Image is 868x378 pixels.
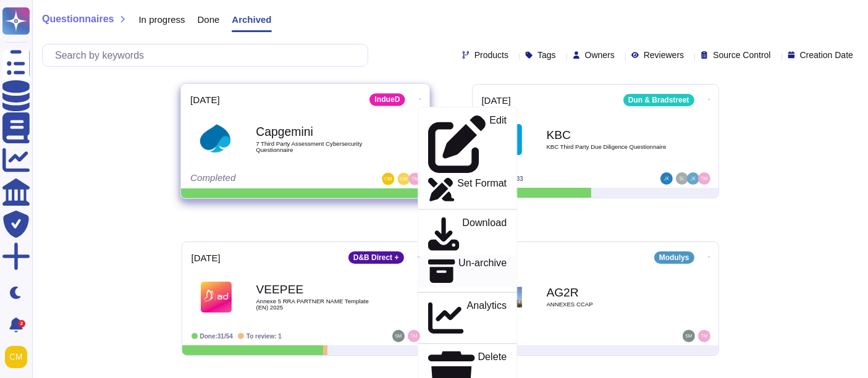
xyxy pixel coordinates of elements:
[201,282,232,313] img: Logo
[698,330,710,342] img: user
[408,173,421,185] img: user
[198,15,220,24] span: Done
[547,129,670,141] b: KBC
[547,144,670,150] span: KBC Third Party Due Diligence Questionnaire
[713,51,770,59] span: Source Control
[537,51,556,59] span: Tags
[190,173,343,185] div: Completed
[200,124,231,155] img: Logo
[42,14,114,24] span: Questionnaires
[457,179,507,202] p: Set Format
[491,175,523,182] span: Done: 16/33
[200,333,233,340] span: Done: 31/54
[192,253,221,262] span: [DATE]
[683,330,695,342] img: user
[654,251,694,264] div: Modulys
[585,51,615,59] span: Owners
[2,343,36,371] button: user
[5,346,27,368] img: user
[418,175,516,204] a: Set Format
[397,173,410,185] img: user
[458,258,507,285] p: Un-archive
[369,93,405,106] div: IndueD
[660,172,673,185] img: user
[474,51,508,59] span: Products
[418,298,516,338] a: Analytics
[18,320,25,327] div: 2
[698,172,710,185] img: user
[644,51,684,59] span: Reviewers
[462,217,507,253] p: Download
[348,251,404,264] div: D&B Direct +
[256,126,381,138] b: Capgemini
[232,15,271,24] span: Archived
[687,172,699,185] img: user
[466,301,507,336] p: Analytics
[138,15,185,24] span: In progress
[489,115,507,173] p: Edit
[256,141,381,153] span: 7 Third Party Assessment Cybersecurity Questionnaire
[547,287,670,298] b: AG2R
[408,330,420,342] img: user
[800,51,853,59] span: Creation Date
[49,44,368,66] input: Search by keywords
[418,214,516,255] a: Download
[382,173,394,185] img: user
[256,298,380,310] span: Annexe 5 RRA PARTNER NAME Template (EN) 2025
[256,283,380,295] b: VEEPEE
[623,94,694,106] div: Dun & Bradstreet
[418,255,516,287] a: Un-archive
[547,301,670,308] span: ANNEXES CCAP
[246,333,282,340] span: To review: 1
[482,96,511,105] span: [DATE]
[392,330,405,342] img: user
[418,112,516,175] a: Edit
[190,95,220,104] span: [DATE]
[676,172,688,185] img: user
